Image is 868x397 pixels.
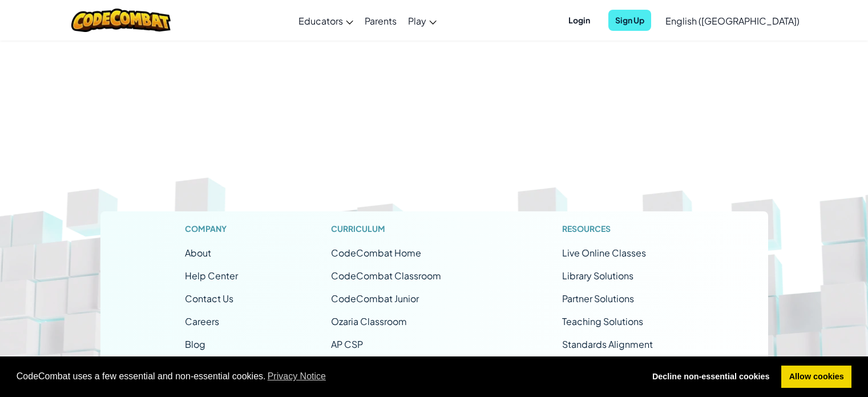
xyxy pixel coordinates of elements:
a: Standards Alignment [562,338,653,350]
a: Careers [185,315,219,327]
span: Play [408,15,426,27]
h1: Company [185,223,238,235]
a: Help Center [185,270,238,282]
a: Blog [185,338,205,350]
a: allow cookies [781,366,851,388]
a: Parents [359,5,402,36]
a: CodeCombat Classroom [331,270,441,282]
a: AP CSP [331,338,363,350]
span: CodeCombat uses a few essential and non-essential cookies. [17,368,636,385]
h1: Curriculum [331,223,469,235]
span: CodeCombat Home [331,247,421,259]
a: Play [402,5,442,36]
a: Partner Solutions [562,292,634,304]
a: About [185,247,211,259]
h1: Resources [562,223,684,235]
a: learn more about cookies [266,368,328,385]
a: Teaching Solutions [562,315,643,327]
span: English ([GEOGRAPHIC_DATA]) [665,15,800,27]
span: Educators [298,15,343,27]
a: English ([GEOGRAPHIC_DATA]) [660,5,805,36]
button: Login [562,10,597,31]
a: deny cookies [644,366,777,388]
a: CodeCombat Junior [331,292,419,304]
button: Sign Up [608,10,651,31]
a: Educators [293,5,359,36]
a: Ozaria Classroom [331,315,407,327]
span: Live Online Classes [562,247,646,259]
img: CodeCombat logo [71,9,171,32]
span: Contact Us [185,292,233,304]
a: Library Solutions [562,270,633,282]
